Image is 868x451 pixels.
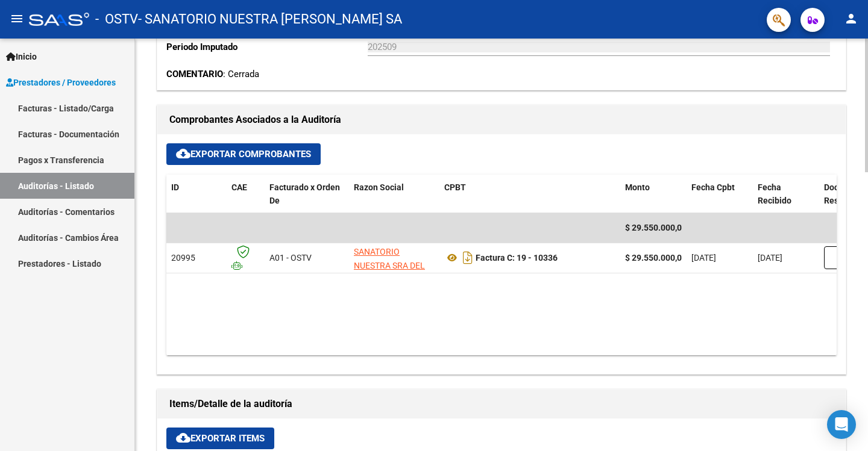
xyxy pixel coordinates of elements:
span: Prestadores / Proveedores [6,76,116,89]
button: Exportar Comprobantes [166,143,321,165]
datatable-header-cell: Facturado x Orden De [265,175,349,214]
p: Periodo Imputado [166,40,368,54]
mat-icon: cloud_download [176,431,190,445]
span: CPBT [444,182,466,192]
i: Descargar documento [460,248,476,267]
h1: Comprobantes Asociados a la Auditoría [169,110,834,129]
span: CAE [231,182,247,192]
span: Monto [625,182,650,192]
span: Fecha Recibido [758,182,791,206]
span: [DATE] [758,253,782,263]
span: : Cerrada [166,69,259,79]
span: SANATORIO NUESTRA SRA DEL PILAR SA [354,247,425,284]
datatable-header-cell: Fecha Recibido [753,175,819,214]
span: A01 - OSTV [269,253,312,263]
span: ID [171,182,179,192]
span: Exportar Items [176,433,265,444]
mat-icon: menu [10,11,24,26]
span: $ 29.550.000,00 [625,223,687,232]
span: Inicio [6,50,37,63]
button: Exportar Items [166,428,274,449]
span: - SANATORIO NUESTRA [PERSON_NAME] SA [138,6,402,33]
datatable-header-cell: CAE [227,175,265,214]
datatable-header-cell: Razon Social [349,175,439,214]
span: Razon Social [354,182,404,192]
div: Open Intercom Messenger [827,410,856,439]
span: - OSTV [95,6,138,33]
span: Fecha Cpbt [691,182,735,192]
strong: $ 29.550.000,00 [625,253,687,263]
h1: Items/Detalle de la auditoría [169,394,834,414]
datatable-header-cell: Fecha Cpbt [687,175,753,214]
mat-icon: person [844,11,858,26]
strong: COMENTARIO [166,69,223,79]
datatable-header-cell: CPBT [439,175,620,214]
mat-icon: cloud_download [176,146,190,161]
datatable-header-cell: Monto [620,175,687,214]
span: Exportar Comprobantes [176,149,311,160]
span: Facturado x Orden De [269,182,340,206]
strong: Factura C: 19 - 10336 [476,253,558,263]
span: 20995 [171,253,195,263]
datatable-header-cell: ID [166,175,227,214]
span: [DATE] [691,253,716,263]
